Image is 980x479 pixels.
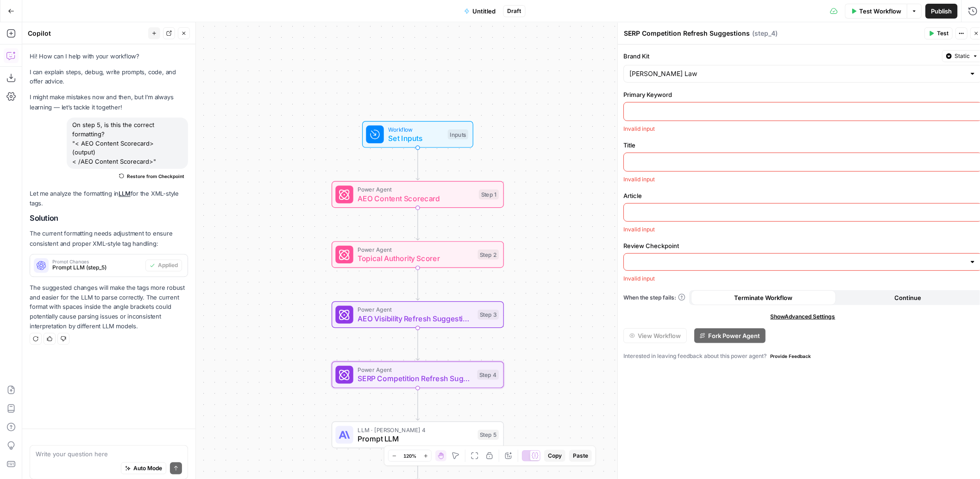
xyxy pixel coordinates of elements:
[30,67,188,87] p: I can explain steps, debug, write prompts, code, and offer advice.
[30,283,188,331] p: The suggested changes will make the tags more robust and easier for the LLM to parse correctly. T...
[845,4,907,19] button: Test Workflow
[30,189,188,208] p: Let me analyze the formatting in for the XML-style tags.
[158,262,178,270] span: Applied
[860,6,901,16] span: Test Workflow
[416,328,420,360] g: Edge from step_3 to step_4
[358,313,474,324] span: AEO Visibility Refresh Suggestions
[30,214,188,222] h2: Solution
[358,365,473,374] span: Power Agent
[119,190,130,197] a: LLM
[931,6,952,16] span: Publish
[358,185,475,194] span: Power Agent
[955,52,970,60] span: Static
[624,29,750,38] textarea: SERP Competition Refresh Suggestions
[30,51,188,61] p: Hi! How can I help with your workflow?
[623,51,938,61] label: Brand Kit
[332,121,504,148] div: WorkflowSet InputsInputs
[544,450,565,462] button: Copy
[478,249,499,260] div: Step 2
[28,29,145,38] div: Copilot
[332,361,504,388] div: Power AgentSERP Competition Refresh SuggestionsStep 4
[52,259,142,264] span: Prompt Changes
[629,69,965,78] input: Hasbrook Law
[389,125,444,134] span: Workflow
[358,193,475,204] span: AEO Content Scorecard
[508,7,521,15] span: Draft
[479,190,499,200] div: Step 1
[477,370,499,380] div: Step 4
[133,464,162,473] span: Auto Mode
[895,293,922,302] span: Continue
[332,241,504,268] div: Power AgentTopical Authority ScorerStep 2
[478,310,499,320] div: Step 3
[332,181,504,208] div: Power AgentAEO Content ScorecardStep 1
[771,313,836,321] span: Show Advanced Settings
[416,148,420,180] g: Edge from start to step_1
[358,245,474,254] span: Power Agent
[416,388,420,420] g: Edge from step_4 to step_5
[115,171,188,182] button: Restore from Checkpoint
[145,260,182,272] button: Applied
[924,27,953,39] button: Test
[752,29,778,38] span: ( step_4 )
[448,129,468,140] div: Inputs
[121,462,166,474] button: Auto Mode
[472,6,496,16] span: Untitled
[623,294,685,302] a: When the step fails:
[937,29,949,38] span: Test
[30,229,188,249] p: The current formatting needs adjustment to ensure consistent and proper XML-style tag handling:
[926,4,958,19] button: Publish
[332,301,504,328] div: Power AgentAEO Visibility Refresh SuggestionsStep 3
[766,351,815,362] button: Provide Feedback
[358,433,474,444] span: Prompt LLM
[459,4,501,19] button: Untitled
[52,263,142,272] span: Prompt LLM (step_5)
[389,133,444,144] span: Set Inputs
[478,430,499,440] div: Step 5
[569,450,592,462] button: Paste
[358,373,473,384] span: SERP Competition Refresh Suggestions
[358,253,474,264] span: Topical Authority Scorer
[358,425,474,434] span: LLM · [PERSON_NAME] 4
[416,208,420,240] g: Edge from step_1 to step_2
[548,452,562,460] span: Copy
[638,331,681,340] span: View Workflow
[403,452,416,460] span: 120%
[30,93,188,112] p: I might make mistakes now and then, but I’m always learning — let’s tackle it together!
[623,328,687,343] button: View Workflow
[127,172,184,180] span: Restore from Checkpoint
[67,117,188,169] div: On step 5, is this the correct formatting? "< AEO Content Scorecard> (output) < /AEO Content Scor...
[416,268,420,300] g: Edge from step_2 to step_3
[358,305,474,314] span: Power Agent
[708,331,760,340] span: Fork Power Agent
[735,293,793,302] span: Terminate Workflow
[332,422,504,448] div: LLM · [PERSON_NAME] 4Prompt LLMStep 5
[694,328,766,343] button: Fork Power Agent
[573,452,588,460] span: Paste
[770,352,811,360] span: Provide Feedback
